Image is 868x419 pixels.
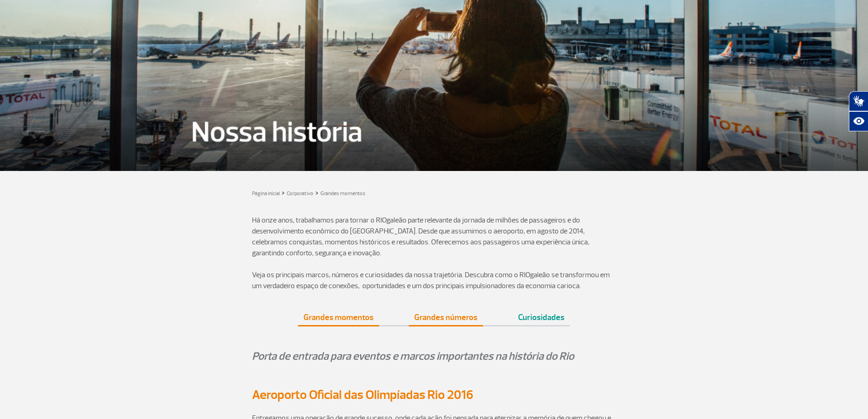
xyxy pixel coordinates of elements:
a: > [315,187,318,198]
a: Grandes números [409,302,483,325]
a: Grandes momentos [298,302,379,325]
button: Abrir tradutor de língua de sinais. [849,91,868,111]
a: Curiosidades [513,302,570,325]
a: Página inicial [252,190,280,197]
a: Corporativo [287,190,313,197]
p: Há onze anos, trabalhamos para tornar o RIOgaleão parte relevante da jornada de milhões de passag... [252,215,616,259]
a: Grandes momentos [320,190,365,197]
p: Porta de entrada para eventos e marcos importantes na história do Rio [252,348,616,364]
p: Veja os principais marcos, números e curiosidades da nossa trajetória. Descubra como o RIOgaleão ... [252,269,616,291]
h3: Aeroporto Oficial das Olimpíadas Rio 2016 [252,388,616,402]
a: > [282,187,285,198]
div: Plugin de acessibilidade da Hand Talk. [849,91,868,131]
button: Abrir recursos assistivos. [849,111,868,131]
